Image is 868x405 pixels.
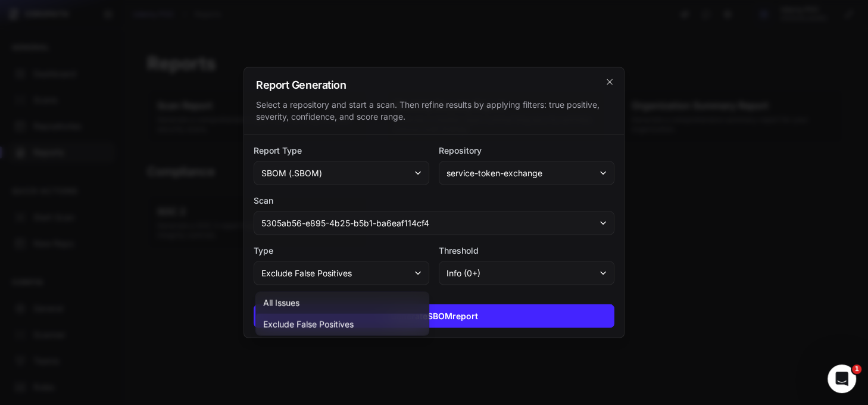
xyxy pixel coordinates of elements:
[254,211,614,235] button: 5305ab56-e895-4b25-b5b1-ba6eaf114cf4
[828,364,856,393] iframe: Intercom live chat
[256,80,612,91] h2: Report Generation
[263,319,354,331] span: Exclude False Positives
[261,217,429,229] span: 5305ab56-e895-4b25-b5b1-ba6eaf114cf4
[447,167,542,179] span: service-token-exchange
[447,267,480,279] span: info (0+)
[852,364,861,374] span: 1
[254,304,614,328] button: GenerateSBOMreport
[439,161,614,185] button: service-token-exchange
[605,77,614,87] svg: cross 2,
[439,245,614,257] label: Threshold
[254,245,429,257] label: Type
[254,195,614,207] label: Scan
[263,297,299,309] span: All Issues
[255,292,429,336] div: Exclude False Positives
[254,145,429,157] label: Report Type
[254,261,429,285] button: Exclude False Positives
[256,99,612,123] div: Select a repository and start a scan. Then refine results by applying filters: true positive, sev...
[261,267,352,279] span: Exclude False Positives
[254,161,429,185] button: sbom (.sbom)
[439,261,614,285] button: info (0+)
[261,167,322,179] span: sbom (.sbom)
[439,145,614,157] label: Repository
